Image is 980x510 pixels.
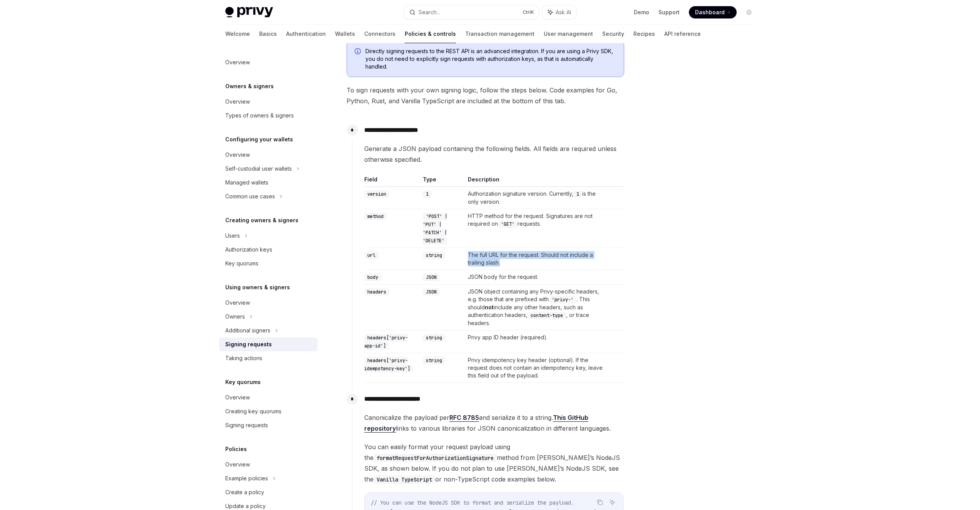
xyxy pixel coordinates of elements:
[219,109,318,122] a: Types of owners & signers
[225,7,273,18] img: light logo
[225,393,250,402] div: Overview
[364,412,624,434] span: Canonicalize the payload per and serialize it to a string. links to various libraries for JSON ca...
[219,404,318,418] a: Creating key quorums
[658,8,680,16] a: Support
[219,243,318,257] a: Authorization keys
[423,357,445,364] code: string
[449,414,479,422] a: RFC 8785
[225,135,293,144] h5: Configuring your wallets
[225,340,272,349] div: Signing requests
[423,288,440,296] code: JSON
[498,220,518,228] code: 'GET'
[364,25,395,43] a: Connectors
[485,304,494,310] strong: not
[219,418,318,432] a: Signing requests
[225,192,275,201] div: Common use cases
[225,298,250,307] div: Overview
[225,58,250,67] div: Overview
[695,8,725,16] span: Dashboard
[225,354,262,363] div: Taking actions
[573,190,582,198] code: 1
[465,248,608,270] td: The full URL for the request. Should not include a trailing slash.
[225,245,272,254] div: Authorization keys
[225,326,270,335] div: Additional signers
[225,97,250,106] div: Overview
[225,421,268,430] div: Signing requests
[364,213,387,220] code: method
[423,334,445,342] code: string
[219,176,318,190] a: Managed wallets
[225,474,268,483] div: Example policies
[225,377,261,387] h5: Key quorums
[523,9,534,15] span: Ctrl K
[219,351,318,365] a: Taking actions
[465,330,608,353] td: Privy app ID header (required).
[335,25,355,43] a: Wallets
[347,85,624,106] span: To sign requests with your own signing logic, follow the steps below. Code examples for Go, Pytho...
[364,288,389,296] code: headers
[225,216,298,225] h5: Creating owners & signers
[225,25,250,43] a: Welcome
[543,5,576,19] button: Ask AI
[219,95,318,109] a: Overview
[364,334,408,350] code: headers['privy-app-id']
[549,296,576,304] code: 'privy-'
[364,441,624,485] span: You can easily format your request payload using the method from [PERSON_NAME]’s NodeJS SDK, as s...
[219,257,318,270] a: Key quorums
[225,111,294,120] div: Types of owners & signers
[219,148,318,162] a: Overview
[664,25,701,43] a: API reference
[286,25,326,43] a: Authentication
[419,8,440,17] div: Search...
[423,190,432,198] code: 1
[595,497,605,507] button: Copy the contents from the code block
[225,407,281,416] div: Creating key quorums
[225,231,240,240] div: Users
[225,312,245,321] div: Owners
[365,47,616,70] span: Directly signing requests to the REST API is an advanced integration. If you are using a Privy SD...
[364,143,624,165] span: Generate a JSON payload containing the following fields. All fields are required unless otherwise...
[225,460,250,469] div: Overview
[465,176,608,187] th: Description
[465,285,608,330] td: JSON object containing any Privy-specific headers, e.g. those that are prefixed with . This shoul...
[219,296,318,310] a: Overview
[465,25,534,43] a: Transaction management
[634,8,649,16] a: Demo
[219,391,318,404] a: Overview
[465,270,608,285] td: JSON body for the request.
[219,55,318,69] a: Overview
[371,499,574,506] span: // You can use the NodeJS SDK to format and serialize the payload.
[420,176,465,187] th: Type
[465,187,608,209] td: Authorization signature version. Currently, is the only version.
[374,475,435,484] code: Vanilla TypeScript
[544,25,593,43] a: User management
[556,8,571,16] span: Ask AI
[225,164,292,173] div: Self-custodial user wallets
[602,25,624,43] a: Security
[423,252,445,259] code: string
[465,353,608,383] td: Privy idempotency key header (optional). If the request does not contain an idempotency key, leav...
[364,252,379,259] code: url
[743,6,755,18] button: Toggle dark mode
[689,6,737,18] a: Dashboard
[364,357,413,372] code: headers['privy-idempotency-key']
[404,5,539,19] button: Search...CtrlK
[465,209,608,248] td: HTTP method for the request. Signatures are not required on requests.
[607,497,617,507] button: Ask AI
[374,454,497,462] code: formatRequestForAuthorizationSignature
[364,190,389,198] code: version
[423,273,440,281] code: JSON
[219,458,318,471] a: Overview
[225,178,268,187] div: Managed wallets
[633,25,655,43] a: Recipes
[225,283,290,292] h5: Using owners & signers
[423,213,447,245] code: 'POST' | 'PUT' | 'PATCH' | 'DELETE'
[219,485,318,499] a: Create a policy
[364,273,381,281] code: body
[259,25,277,43] a: Basics
[225,445,247,454] h5: Policies
[405,25,456,43] a: Policies & controls
[528,312,566,319] code: content-type
[225,488,264,497] div: Create a policy
[225,150,250,159] div: Overview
